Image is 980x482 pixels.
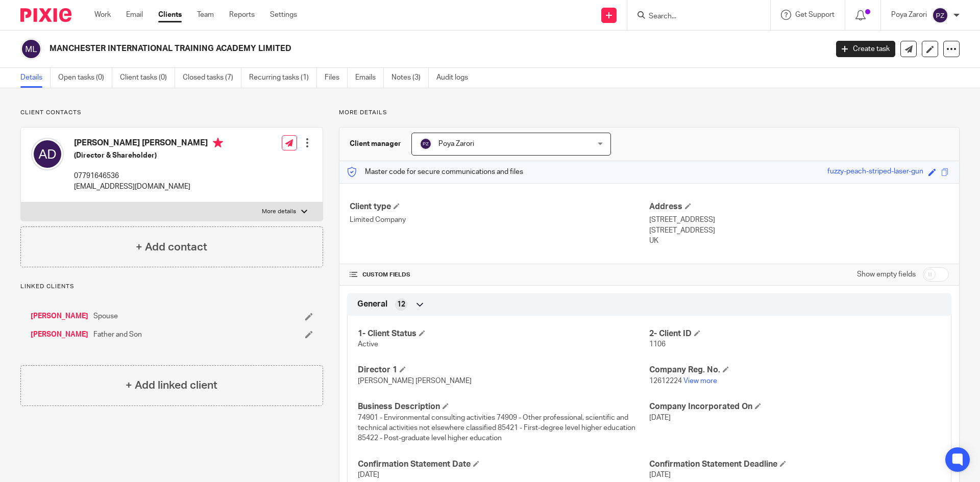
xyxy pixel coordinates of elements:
p: [STREET_ADDRESS] [649,225,949,236]
a: Closed tasks (7) [183,68,241,88]
a: [PERSON_NAME] [31,311,88,321]
p: Linked clients [20,283,323,291]
p: Client contacts [20,109,323,117]
a: Team [197,10,214,20]
h4: Company Incorporated On [649,401,941,412]
p: UK [649,236,949,246]
h4: Company Reg. No. [649,365,941,375]
span: Father and Son [93,329,142,340]
span: 12 [397,299,405,310]
a: Open tasks (0) [58,68,112,88]
p: More details [262,208,296,216]
span: Get Support [795,11,835,18]
h4: Director 1 [358,365,649,375]
span: 12612224 [649,377,682,385]
p: More details [339,109,960,117]
img: Pixie [20,8,71,22]
h2: MANCHESTER INTERNATIONAL TRAINING ACADEMY LIMITED [50,43,667,54]
span: [DATE] [649,414,671,421]
h4: 1- Client Status [358,328,649,339]
a: Email [126,10,143,20]
span: 1106 [649,341,666,348]
span: [PERSON_NAME] [PERSON_NAME] [358,377,472,385]
h4: CUSTOM FIELDS [350,271,649,279]
h4: Confirmation Statement Deadline [649,459,941,470]
p: Limited Company [350,215,649,225]
p: [STREET_ADDRESS] [649,215,949,225]
a: Recurring tasks (1) [249,68,317,88]
img: svg%3E [932,7,948,23]
a: View more [683,377,717,385]
h4: [PERSON_NAME] [PERSON_NAME] [74,138,223,150]
a: Audit logs [436,68,476,88]
span: Active [358,341,378,348]
a: Clients [158,10,182,20]
span: Spouse [93,311,118,321]
div: fuzzy-peach-striped-laser-gun [827,166,923,178]
a: Emails [355,68,384,88]
p: Poya Zarori [891,10,927,20]
a: Details [20,68,51,88]
a: Files [325,68,348,88]
input: Search [648,12,740,21]
a: Settings [270,10,297,20]
a: Create task [836,41,895,57]
a: Client tasks (0) [120,68,175,88]
h5: (Director & Shareholder) [74,150,223,161]
h3: Client manager [350,139,401,149]
h4: Address [649,201,949,212]
span: [DATE] [358,471,379,478]
span: General [357,299,387,310]
label: Show empty fields [857,269,916,280]
p: Master code for secure communications and files [347,167,523,177]
h4: + Add linked client [126,377,217,393]
p: 07791646536 [74,171,223,181]
h4: 2- Client ID [649,328,941,339]
span: [DATE] [649,471,671,478]
i: Primary [213,138,223,148]
a: Notes (3) [391,68,429,88]
h4: Business Description [358,401,649,412]
span: Poya Zarori [438,140,474,147]
img: svg%3E [31,138,64,170]
img: svg%3E [420,138,432,150]
h4: + Add contact [136,239,207,255]
a: [PERSON_NAME] [31,329,88,340]
span: 74901 - Environmental consulting activities 74909 - Other professional, scientific and technical ... [358,414,635,442]
img: svg%3E [20,38,42,60]
p: [EMAIL_ADDRESS][DOMAIN_NAME] [74,182,223,192]
h4: Confirmation Statement Date [358,459,649,470]
h4: Client type [350,201,649,212]
a: Work [94,10,111,20]
a: Reports [229,10,255,20]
